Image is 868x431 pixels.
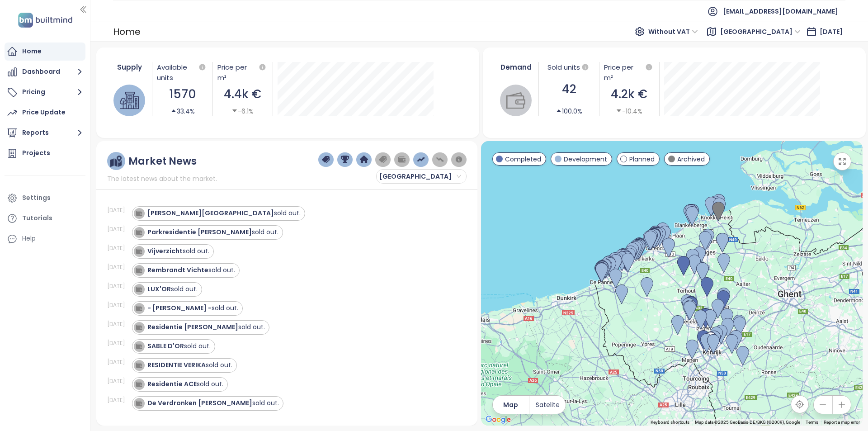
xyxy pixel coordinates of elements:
[543,62,594,73] div: Sold units
[22,46,42,57] div: Home
[107,377,130,385] div: [DATE]
[379,156,387,164] img: price-tag-grey.png
[112,62,148,72] div: Supply
[147,284,171,294] strong: LUX'OR
[556,108,562,114] span: caret-up
[5,189,85,207] a: Settings
[128,156,197,167] div: Market News
[147,227,278,237] div: sold out.
[147,246,209,256] div: sold out.
[147,398,279,408] div: sold out.
[136,286,142,292] img: icon
[231,108,238,114] span: caret-down
[723,0,838,22] span: [EMAIL_ADDRESS][DOMAIN_NAME]
[648,25,698,38] span: Without VAT
[107,282,130,290] div: [DATE]
[136,324,142,330] img: icon
[629,154,655,164] span: Planned
[136,343,142,349] img: icon
[22,147,50,159] div: Projects
[147,360,232,370] div: sold out.
[22,233,36,244] div: Help
[147,208,274,218] strong: [PERSON_NAME][GEOGRAPHIC_DATA]
[695,420,800,425] span: Map data ©2025 GeoBasis-DE/BKG (©2009), Google
[483,414,513,426] a: Open this area in Google Maps (opens a new window)
[360,156,368,164] img: home-dark-blue.png
[22,192,51,204] div: Settings
[107,320,130,328] div: [DATE]
[720,25,801,38] span: West Flanders
[5,83,85,101] button: Pricing
[170,106,195,116] div: 33.4%
[536,400,560,410] span: Satelite
[616,106,642,116] div: -10.4%
[107,174,217,184] span: The latest news about the market.
[5,43,85,61] a: Home
[136,381,142,387] img: icon
[341,156,349,164] img: trophy-dark-blue.png
[157,62,208,83] div: Available units
[107,206,130,214] div: [DATE]
[136,267,142,273] img: icon
[5,63,85,81] button: Dashboard
[231,106,254,116] div: -6.1%
[107,396,130,404] div: [DATE]
[5,230,85,248] div: Help
[15,11,75,29] img: logo
[604,62,655,83] div: Price per m²
[483,414,513,426] img: Google
[217,62,257,83] div: Price per m²
[529,396,566,414] button: Satelite
[503,400,518,410] span: Map
[147,246,183,256] strong: Vijverzicht
[22,213,52,224] div: Tutorials
[806,420,818,425] a: Terms
[824,420,860,425] a: Report a map error
[120,91,139,110] img: house
[136,210,142,216] img: icon
[147,398,252,407] strong: De Verdronken [PERSON_NAME]
[398,156,406,164] img: wallet-dark-grey.png
[147,379,223,389] div: sold out.
[5,209,85,227] a: Tutorials
[147,360,206,369] strong: RESIDENTIE VERIKA
[498,62,534,72] div: Demand
[379,170,461,183] span: West Flanders
[22,107,66,118] div: Price Update
[322,156,330,164] img: price-tag-dark-blue.png
[604,85,655,104] div: 4.2k €
[147,265,235,275] div: sold out.
[506,91,525,110] img: wallet
[107,358,130,366] div: [DATE]
[147,303,238,313] div: sold out.
[5,144,85,162] a: Projects
[436,156,444,164] img: price-decreases.png
[107,244,130,252] div: [DATE]
[147,322,238,332] strong: Residentie [PERSON_NAME]
[107,263,130,271] div: [DATE]
[417,156,425,164] img: price-increases.png
[556,106,582,116] div: 100.0%
[505,154,541,164] span: Completed
[820,27,843,36] span: [DATE]
[147,379,197,388] strong: Residentie ACE
[147,322,265,332] div: sold out.
[616,108,622,114] span: caret-down
[136,229,142,235] img: icon
[147,303,212,313] strong: - [PERSON_NAME] -
[147,284,198,294] div: sold out.
[5,124,85,142] button: Reports
[110,156,122,167] img: ruler
[107,339,130,347] div: [DATE]
[136,248,142,254] img: icon
[455,156,463,164] img: information-circle.png
[147,208,301,218] div: sold out.
[677,154,705,164] span: Archived
[157,85,208,104] div: 1570
[107,225,130,233] div: [DATE]
[564,154,607,164] span: Development
[651,419,689,426] button: Keyboard shortcuts
[147,341,211,351] div: sold out.
[170,108,177,114] span: caret-up
[217,85,268,104] div: 4.4k €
